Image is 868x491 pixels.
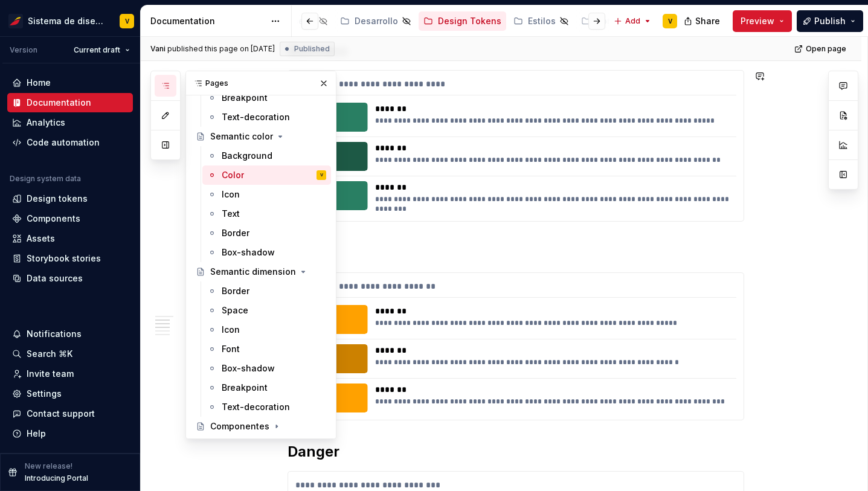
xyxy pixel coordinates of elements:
div: Home [27,77,51,89]
div: Semantic dimension [210,266,296,278]
a: Desarrollo [335,11,416,31]
div: Search ⌘K [27,348,72,360]
div: Design system data [10,174,81,184]
div: Documentation [27,97,91,109]
div: Border [222,227,249,239]
button: Contact support [7,404,133,423]
a: Componentes [191,417,331,436]
button: Current draft [68,42,135,59]
div: Text-decoration [222,401,290,413]
div: V [668,16,672,26]
a: Text-decoration [202,108,331,127]
button: Publish [797,10,863,32]
div: Border [222,285,249,297]
div: Analytics [27,117,65,129]
a: Icon [202,320,331,339]
div: Box-shadow [222,246,275,258]
div: Data sources [27,272,83,284]
a: Border [202,281,331,301]
div: Code automation [27,136,100,149]
a: Icon [202,185,331,204]
p: Introducing Portal [25,473,88,483]
div: Components [27,213,80,225]
a: Estilos [509,11,574,31]
a: Assets [7,229,133,248]
div: Color [222,169,244,181]
a: Open page [791,40,852,57]
span: Vani [150,44,166,54]
a: Space [202,301,331,320]
div: Pages [186,71,336,95]
a: Home [7,73,133,92]
a: Breakpoint [202,88,331,108]
div: Sistema de diseño Iberia [28,15,105,27]
span: Published [294,44,330,54]
a: Code automation [7,133,133,152]
a: Data sources [7,269,133,288]
span: Publish [814,15,846,27]
div: Help [27,428,46,440]
button: Share [678,10,728,32]
a: Semantic color [191,127,331,146]
div: Desarrollo [355,15,398,27]
div: Background [222,150,272,162]
div: V [320,169,323,181]
a: Box-shadow [202,243,331,262]
div: published this page on [DATE] [167,44,275,54]
span: Share [695,15,720,27]
div: Space [222,304,248,316]
h2: Alert [288,243,744,263]
a: Storybook stories [7,249,133,268]
div: Invite team [27,368,74,380]
a: Semantic dimension [191,262,331,281]
a: ColorV [202,165,331,185]
a: Background [202,146,331,165]
div: Contact support [27,408,95,420]
a: Breakpoint [202,378,331,397]
span: Add [625,16,640,26]
div: Estilos [528,15,556,27]
div: Box-shadow [222,362,275,374]
div: Text [222,208,240,220]
a: Font [202,339,331,359]
div: V [125,16,129,26]
button: Preview [733,10,792,32]
h2: Danger [288,442,744,461]
a: Invite team [7,364,133,383]
p: New release! [25,461,72,471]
button: Help [7,424,133,443]
a: Components [7,209,133,228]
a: Box-shadow [202,359,331,378]
div: Settings [27,388,62,400]
a: Text [202,204,331,223]
a: Text-decoration [202,397,331,417]
button: Sistema de diseño IberiaV [2,8,138,34]
a: Border [202,223,331,243]
div: Breakpoint [222,382,268,394]
a: Design Tokens [419,11,506,31]
div: Icon [222,324,240,336]
a: Documentation [7,93,133,112]
div: Semantic color [210,130,273,143]
span: Current draft [74,45,120,55]
button: Search ⌘K [7,344,133,364]
a: Design tokens [7,189,133,208]
div: Text-decoration [222,111,290,123]
span: Preview [741,15,774,27]
button: Add [610,13,655,30]
span: Open page [806,44,846,54]
a: Analytics [7,113,133,132]
div: Componentes [210,420,269,432]
div: Storybook stories [27,252,101,265]
div: Version [10,45,37,55]
div: Design Tokens [438,15,501,27]
div: Breakpoint [222,92,268,104]
div: Notifications [27,328,82,340]
button: Notifications [7,324,133,344]
div: Assets [27,233,55,245]
div: Font [222,343,240,355]
div: Documentation [150,15,265,27]
a: Settings [7,384,133,403]
div: Icon [222,188,240,201]
img: 55604660-494d-44a9-beb2-692398e9940a.png [8,14,23,28]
